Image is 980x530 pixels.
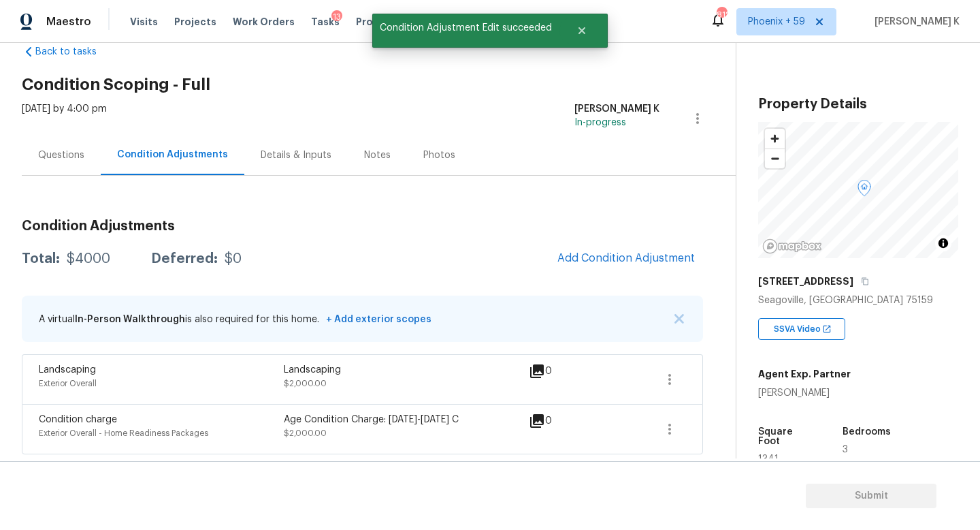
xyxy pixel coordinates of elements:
[75,315,185,324] span: In-Person Walkthrough
[284,379,327,388] span: $2,000.00
[822,324,832,334] img: Open In New Icon
[549,244,703,272] button: Add Condition Adjustment
[22,78,736,91] h2: Condition Scoping - Full
[843,445,848,454] span: 3
[758,122,970,258] canvas: Map
[758,386,851,400] div: [PERSON_NAME]
[758,294,958,307] div: Seagoville, [GEOGRAPHIC_DATA] 75159
[284,429,327,437] span: $2,000.00
[261,149,331,162] div: Details & Inputs
[311,17,340,27] span: Tasks
[574,118,626,127] span: In-progress
[284,413,529,426] div: Age Condition Charge: [DATE]-[DATE] C
[557,252,695,264] span: Add Condition Adjustment
[22,219,703,233] h3: Condition Adjustments
[674,314,684,324] img: X Button Icon
[559,17,604,44] button: Close
[22,102,107,135] div: [DATE] by 4:00 pm
[869,15,960,29] span: [PERSON_NAME] K
[225,252,242,266] div: $0
[67,252,110,266] div: $4000
[758,427,817,446] h5: Square Foot
[762,238,822,254] a: Mapbox homepage
[151,252,218,266] div: Deferred:
[765,149,785,168] button: Zoom out
[774,322,826,336] span: SSVA Video
[758,275,853,288] h5: [STREET_ADDRESS]
[859,275,871,287] button: Copy Address
[39,429,208,437] span: Exterior Overall - Home Readiness Packages
[672,312,686,326] button: X Button Icon
[39,379,97,388] span: Exterior Overall
[130,15,158,29] span: Visits
[284,363,529,377] div: Landscaping
[758,97,958,111] h3: Property Details
[46,15,91,29] span: Maestro
[39,415,117,424] span: Condition charge
[758,454,779,464] span: 1341
[39,313,431,326] p: A virtual is also required for this home.
[529,413,595,429] div: 0
[717,8,726,22] div: 812
[765,129,785,149] button: Zoom in
[843,427,891,437] h5: Bedrooms
[364,149,391,162] div: Notes
[39,365,96,375] span: Landscaping
[574,102,659,116] div: [PERSON_NAME] K
[935,235,951,251] button: Toggle attribution
[939,236,947,251] span: Toggle attribution
[174,15,216,29] span: Projects
[322,315,431,324] span: + Add exterior scopes
[857,180,871,201] div: Map marker
[529,363,595,379] div: 0
[748,15,805,29] span: Phoenix + 59
[233,15,295,29] span: Work Orders
[356,15,409,29] span: Properties
[758,367,851,381] h5: Agent Exp. Partner
[372,14,559,42] span: Condition Adjustment Edit succeeded
[423,149,455,162] div: Photos
[117,148,228,161] div: Condition Adjustments
[331,10,342,24] div: 13
[22,252,60,266] div: Total:
[758,318,845,340] div: SSVA Video
[22,45,152,59] a: Back to tasks
[38,149,84,162] div: Questions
